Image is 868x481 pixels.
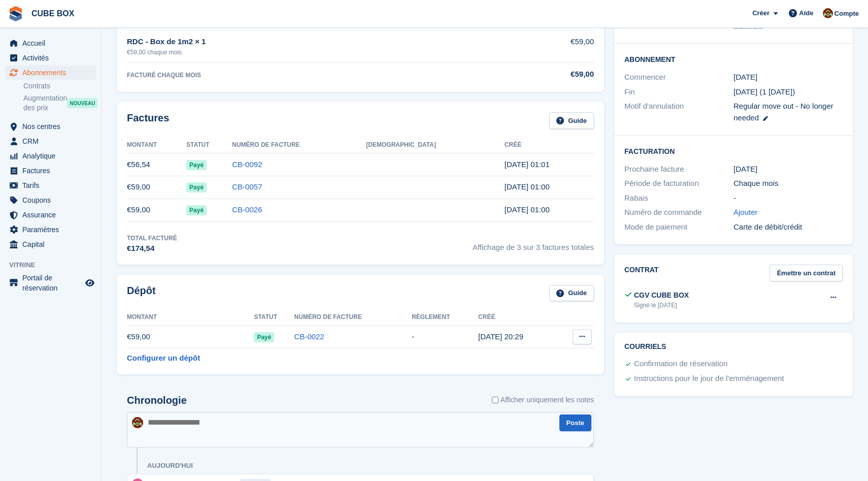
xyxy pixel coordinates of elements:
[473,234,594,254] span: Affichage de 3 sur 3 factures totales
[22,237,83,251] span: Capital
[733,193,843,204] div: -
[23,93,96,113] a: Augmentation des prix NOUVEAU
[624,86,733,98] div: Fin
[127,326,254,348] td: €59,00
[634,301,689,310] div: Signé le [DATE]
[127,112,169,129] h2: Factures
[624,343,843,351] h2: Courriels
[366,137,504,153] th: [DEMOGRAPHIC_DATA]
[5,237,96,251] a: menu
[634,358,727,370] div: Confirmation de réservation
[8,6,23,21] img: stora-icon-8386f47178a22dfd0bd8f6a31ec36ba5ce8667c1dd55bd0f319d3a0aa187defe.svg
[22,119,83,134] span: Nos centres
[624,207,733,218] div: Numéro de commande
[27,5,78,22] a: CUBE BOX
[232,205,262,214] a: CB-0026
[5,51,96,65] a: menu
[733,178,843,189] div: Chaque mois
[487,30,594,62] td: €59,00
[624,54,843,64] h2: Abonnement
[5,208,96,222] a: menu
[559,414,591,431] button: Poste
[733,102,833,122] span: Regular move out - No longer needed
[549,285,594,302] a: Guide
[127,395,187,406] h2: Chronologie
[22,51,83,65] span: Activités
[127,137,186,153] th: Montant
[127,352,200,364] a: Configurer un dépôt
[147,462,193,470] div: Aujourd'hui
[624,101,733,123] div: Motif d'annulation
[624,178,733,189] div: Période de facturation
[186,160,207,170] span: Payé
[624,193,733,204] div: Rabais
[186,182,207,193] span: Payé
[127,176,186,199] td: €59,00
[9,260,101,270] span: Vitrine
[84,277,96,289] a: Boutique d'aperçu
[770,265,843,281] a: Émettre un contrat
[254,309,294,326] th: Statut
[505,205,550,214] time: 2025-06-01 23:00:57 UTC
[22,66,83,80] span: Abonnements
[232,160,262,169] a: CB-0092
[127,243,177,254] div: €174,54
[67,98,97,108] div: NOUVEAU
[22,208,83,222] span: Assurance
[634,290,689,301] div: CGV CUBE BOX
[22,36,83,50] span: Accueil
[733,87,795,96] span: [DATE] (1 [DATE])
[132,417,143,428] img: alex soubira
[22,273,83,293] span: Portail de réservation
[752,8,770,18] span: Créer
[127,36,487,48] div: RDC - Box de 1m2 × 1
[624,265,658,281] h2: Contrat
[22,149,83,163] span: Analytique
[127,285,156,302] h2: Dépôt
[634,373,784,385] div: Instructions pour le jour de l'emménagement
[127,199,186,221] td: €59,00
[624,146,843,156] h2: Facturation
[5,66,96,80] a: menu
[624,221,733,233] div: Mode de paiement
[23,93,67,113] span: Augmentation des prix
[5,178,96,193] a: menu
[5,222,96,237] a: menu
[127,309,254,326] th: Montant
[22,222,83,237] span: Paramètres
[492,395,498,405] input: Afficher uniquement les notes
[5,36,96,50] a: menu
[186,205,207,215] span: Payé
[505,160,550,169] time: 2025-08-01 23:01:09 UTC
[22,193,83,207] span: Coupons
[22,134,83,148] span: CRM
[505,137,594,153] th: Créé
[5,134,96,148] a: menu
[127,153,186,176] td: €56,54
[733,164,843,175] div: [DATE]
[5,149,96,163] a: menu
[624,164,733,175] div: Prochaine facture
[5,193,96,207] a: menu
[823,8,833,18] img: alex soubira
[22,164,83,178] span: Factures
[834,9,859,19] span: Compte
[733,72,757,83] time: 2025-06-01 23:00:00 UTC
[22,178,83,193] span: Tarifs
[624,72,733,83] div: Commencer
[127,71,487,80] div: FACTURÉ CHAQUE MOIS
[412,326,478,348] td: -
[5,164,96,178] a: menu
[5,119,96,134] a: menu
[478,309,557,326] th: Créé
[23,81,96,91] a: Contrats
[549,112,594,129] a: Guide
[232,182,262,191] a: CB-0057
[478,332,523,341] time: 2025-05-30 18:29:05 UTC
[127,234,177,243] div: Total facturé
[487,69,594,80] div: €59,00
[799,8,813,18] span: Aide
[5,273,96,293] a: menu
[254,332,274,342] span: Payé
[492,395,594,405] label: Afficher uniquement les notes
